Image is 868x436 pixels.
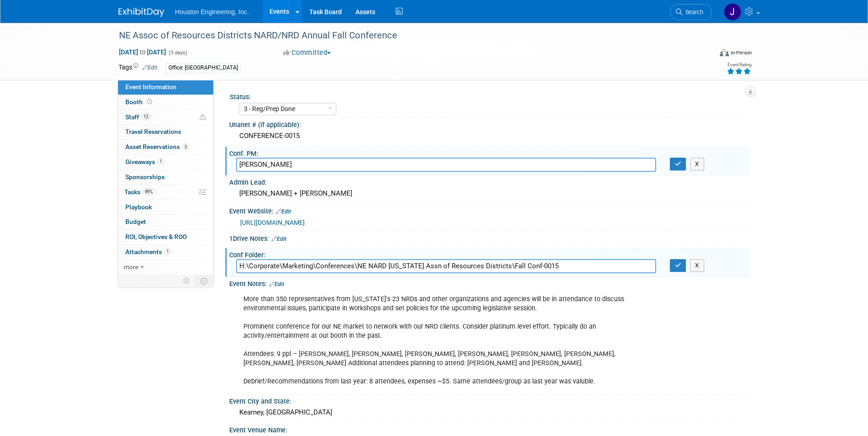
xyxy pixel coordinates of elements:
[157,158,164,165] span: 1
[116,27,698,44] div: NE Assoc of Resources Districts NARD/NRD Annual Fall Conference
[730,49,752,56] div: In-Person
[125,203,152,211] span: Playbook
[125,233,187,240] span: ROI, Objectives & ROO
[118,185,213,200] a: Tasks89%
[118,80,213,95] a: Event Information
[229,423,750,435] div: Event Venue Name:
[125,113,151,121] span: Staff
[119,63,157,73] td: Tags
[119,8,164,17] img: ExhibitDay
[236,129,743,143] div: CONFERENCE-0015
[276,208,291,215] a: Edit
[658,48,752,61] div: Event Format
[118,215,213,229] a: Budget
[670,4,712,20] a: Search
[125,98,154,106] span: Booth
[118,170,213,185] a: Sponsorships
[280,48,334,58] button: Committed
[182,144,189,150] span: 3
[142,64,157,71] a: Edit
[143,188,155,195] span: 89%
[229,118,750,129] div: Unanet # (if applicable):
[229,394,750,406] div: Event City and State:
[124,188,155,196] span: Tasks
[125,218,146,225] span: Budget
[175,8,249,16] span: Houston Engineering, Inc.
[168,50,187,56] span: (3 days)
[269,281,284,287] a: Edit
[125,128,181,135] span: Travel Reservations
[236,186,743,201] div: [PERSON_NAME] + [PERSON_NAME]
[125,248,171,255] span: Attachments
[118,110,213,125] a: Staff12
[125,173,165,181] span: Sponsorships
[118,200,213,215] a: Playbook
[119,48,167,56] span: [DATE] [DATE]
[237,290,649,391] div: More than 350 representatives from [US_STATE]'s 23 NRDs and other organizations and agencies will...
[229,248,750,260] div: Conf Folder:
[145,98,154,105] span: Booth not reserved yet
[240,219,305,226] a: [URL][DOMAIN_NAME]
[229,147,750,158] div: Conf. PM:
[138,48,147,56] span: to
[124,263,138,271] span: more
[720,49,729,56] img: Format-Inperson.png
[118,155,213,170] a: Giveaways1
[229,175,750,187] div: Admin Lead:
[229,204,750,216] div: Event Website:
[166,63,241,73] div: Office: [GEOGRAPHIC_DATA]
[230,90,746,101] div: Status:
[236,405,743,420] div: Kearney, [GEOGRAPHIC_DATA]
[118,230,213,245] a: ROI, Objectives & ROO
[125,83,177,90] span: Event Information
[727,63,751,67] div: Event Rating
[194,275,213,287] td: Toggle Event Tabs
[229,232,750,244] div: 1Drive Notes:
[118,125,213,139] a: Travel Reservations
[118,95,213,110] a: Booth
[125,158,164,165] span: Giveaways
[118,140,213,154] a: Asset Reservations3
[690,158,704,170] button: X
[682,9,703,16] span: Search
[229,277,750,289] div: Event Notes:
[164,248,171,255] span: 1
[118,260,213,275] a: more
[271,236,286,242] a: Edit
[118,245,213,260] a: Attachments1
[724,3,741,21] img: Jessica Lambrecht
[690,259,704,272] button: X
[179,275,195,287] td: Personalize Event Tab Strip
[199,113,206,122] span: Potential Scheduling Conflict -- at least one attendee is tagged in another overlapping event.
[125,143,189,150] span: Asset Reservations
[141,113,151,120] span: 12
